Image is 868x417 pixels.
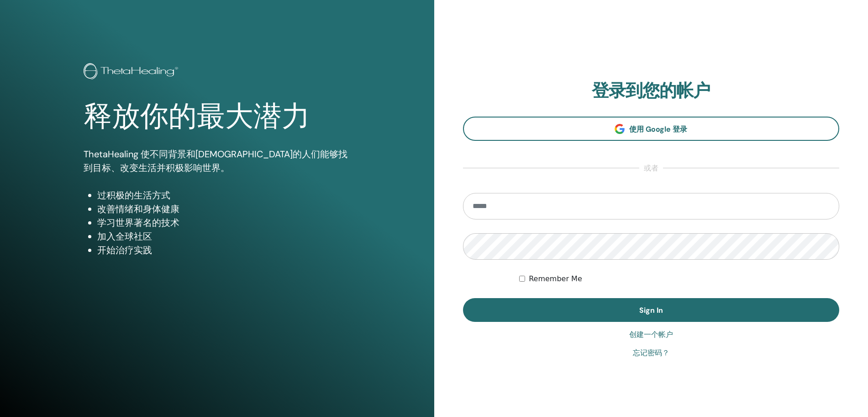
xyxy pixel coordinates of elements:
[639,305,663,315] span: Sign In
[463,117,840,141] a: 使用 Google 登录
[629,329,673,340] a: 创建一个帐户
[97,230,350,243] li: 加入全球社区
[97,243,350,257] li: 开始治疗实践
[97,188,350,202] li: 过积极的生活方式
[629,124,687,134] span: 使用 Google 登录
[84,100,350,134] h1: 释放你的最大潜力
[97,216,350,230] li: 学习世界著名的技术
[519,273,839,284] div: Keep me authenticated indefinitely or until I manually logout
[97,202,350,216] li: 改善情绪和身体健康
[463,80,840,102] h2: 登录到您的帐户
[84,147,350,175] p: ThetaHealing 使不同背景和[DEMOGRAPHIC_DATA]的人们能够找到目标、改变生活并积极影响世界。
[639,163,663,174] span: 或者
[633,347,669,358] a: 忘记密码？
[463,298,840,322] button: Sign In
[529,273,582,284] label: Remember Me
